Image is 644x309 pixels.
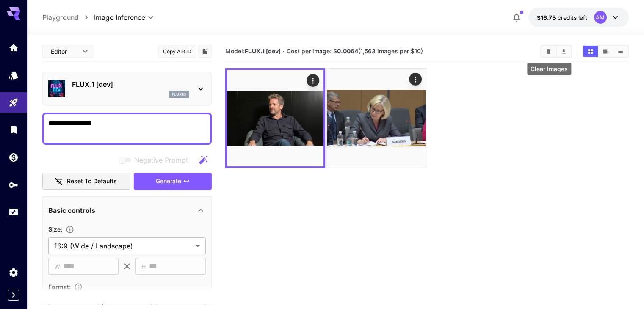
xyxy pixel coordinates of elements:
div: FLUX.1 [dev]flux1d [48,76,206,102]
button: Download All [556,46,571,57]
p: flux1d [172,91,186,97]
img: 2Q== [327,69,426,168]
span: Generate [156,176,181,187]
div: Library [8,124,19,135]
div: Actions [307,74,319,87]
button: $16.75144AM [528,8,629,27]
div: Show images in grid viewShow images in video viewShow images in list view [582,45,629,58]
span: H [141,262,146,271]
span: Model: [225,47,280,55]
span: Negative Prompt [134,155,188,165]
div: Home [8,42,19,53]
button: Show images in grid view [583,46,598,57]
span: 16:9 (Wide / Landscape) [54,241,192,251]
a: Playground [42,12,79,22]
span: Image Inference [94,12,145,22]
button: Add to library [201,46,209,56]
img: 9k= [227,70,323,166]
button: Clear Images [541,46,556,57]
span: Size : [48,226,62,233]
span: $16.75 [537,14,558,21]
p: · [282,46,285,56]
button: Show images in video view [598,46,613,57]
span: Cost per image: $ (1,563 images per $10) [287,47,423,55]
div: Actions [409,73,422,86]
div: API Keys [8,179,19,190]
div: Clear Images [527,63,571,75]
button: Show images in list view [613,46,628,57]
div: Clear ImagesDownload All [540,45,572,58]
p: FLUX.1 [dev] [72,79,189,89]
div: Wallet [8,152,19,163]
span: Negative prompts are not compatible with the selected model. [117,154,195,165]
button: Generate [134,173,212,190]
button: Expand sidebar [8,290,19,301]
div: $16.75144 [537,13,587,22]
button: Copy AIR ID [158,45,196,58]
span: Editor [51,47,77,56]
span: W [54,262,60,271]
button: Adjust the dimensions of the generated image by specifying its width and height in pixels, or sel... [62,225,77,234]
div: Models [8,70,19,80]
nav: breadcrumb [42,12,94,22]
div: Usage [8,207,19,218]
b: FLUX.1 [dev] [245,47,280,55]
div: AM [594,11,607,24]
b: 0.0064 [337,47,358,55]
button: Reset to defaults [42,173,130,190]
span: credits left [558,14,587,21]
p: Basic controls [48,205,95,215]
div: Playground [8,97,19,108]
div: Settings [8,267,19,278]
div: Basic controls [48,200,206,221]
